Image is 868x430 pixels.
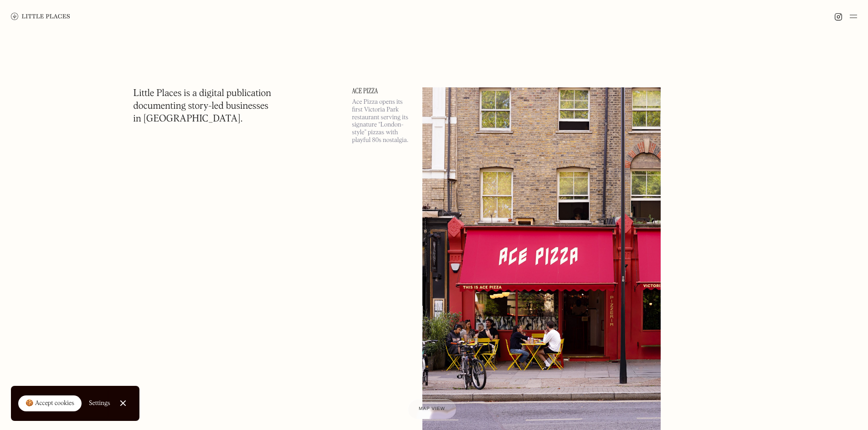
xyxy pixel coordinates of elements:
[89,400,110,406] div: Settings
[26,399,74,408] div: 🍪 Accept cookies
[419,406,445,411] span: Map view
[134,87,272,126] h1: Little Places is a digital publication documenting story-led businesses in [GEOGRAPHIC_DATA].
[352,87,411,95] a: Ace Pizza
[89,393,110,414] a: Settings
[408,399,456,419] a: Map view
[114,394,132,412] a: Close Cookie Popup
[18,395,82,412] a: 🍪 Accept cookies
[352,98,411,144] p: Ace Pizza opens its first Victoria Park restaurant serving its signature “London-style” pizzas wi...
